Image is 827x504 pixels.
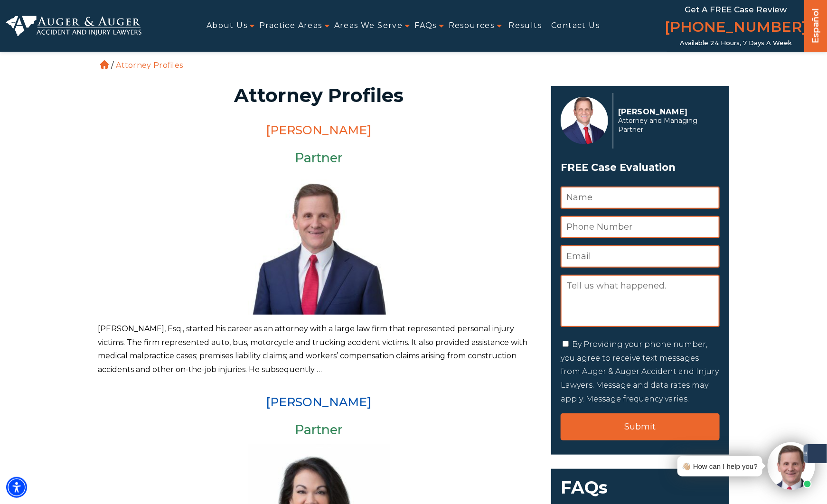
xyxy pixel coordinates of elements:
[561,159,720,177] h3: FREE Case Evaluation
[561,413,720,440] input: Submit
[449,15,495,37] a: Resources
[266,123,372,137] a: [PERSON_NAME]
[618,116,714,134] span: Attorney and Managing Partner
[768,442,815,490] img: Intaker widget Avatar
[509,15,542,37] a: Results
[98,322,540,377] p: [PERSON_NAME], Esq., started his career as an attorney with a large law firm that represented per...
[334,15,403,37] a: Areas We Serve
[103,86,534,105] h1: Attorney Profiles
[98,423,540,437] h3: Partner
[207,15,247,37] a: About Us
[100,60,109,69] a: Home
[618,107,714,116] p: [PERSON_NAME]
[680,39,792,47] span: Available 24 Hours, 7 Days a Week
[248,172,390,315] img: Herbert Auger
[6,16,141,37] img: Auger & Auger Accident and Injury Lawyers Logo
[98,151,540,165] h3: Partner
[561,97,608,144] img: Herbert Auger
[6,477,27,498] div: Accessibility Menu
[113,61,185,70] li: Attorney Profiles
[551,15,600,37] a: Contact Us
[259,15,322,37] a: Practice Areas
[266,395,372,409] a: [PERSON_NAME]
[561,245,720,268] input: Email
[561,187,720,209] input: Name
[414,15,437,37] a: FAQs
[561,340,719,403] label: By Providing your phone number, you agree to receive text messages from Auger & Auger Accident an...
[561,216,720,238] input: Phone Number
[685,5,787,14] span: Get a FREE Case Review
[682,460,758,473] div: 👋🏼 How can I help you?
[665,17,807,39] a: [PHONE_NUMBER]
